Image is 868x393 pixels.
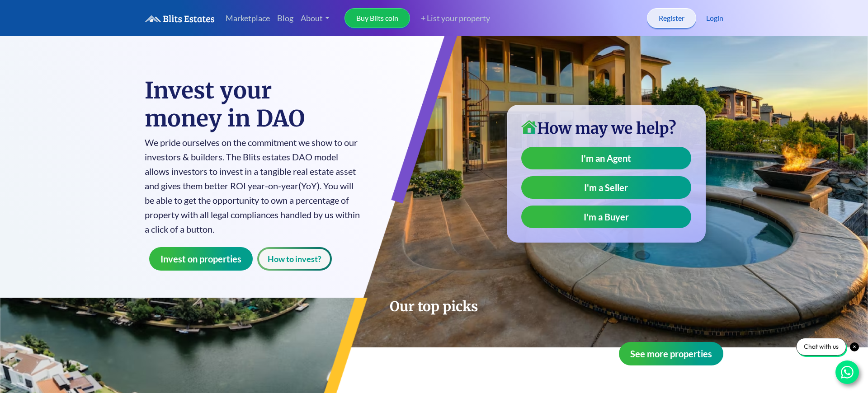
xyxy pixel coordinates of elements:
[796,338,846,356] div: Chat with us
[145,298,723,315] h2: Our top picks
[145,135,362,236] p: We pride ourselves on the commitment we show to our investors & builders. The Blits estates DAO m...
[145,77,362,133] h1: Invest your money in DAO
[647,8,696,28] a: Register
[521,206,691,228] a: I'm a Buyer
[297,9,333,28] a: About
[145,15,215,23] img: logo.6a08bd47fd1234313fe35534c588d03a.svg
[222,9,274,28] a: Marketplace
[619,342,723,365] button: See more properties
[274,9,297,28] a: Blog
[521,120,537,134] img: home-icon
[257,247,332,271] button: How to invest?
[521,176,691,199] a: I'm a Seller
[706,13,723,23] a: Login
[344,8,410,28] a: Buy Blits coin
[521,119,691,138] h3: How may we help?
[521,147,691,169] a: I'm an Agent
[410,12,490,24] a: + List your property
[149,247,253,271] button: Invest on properties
